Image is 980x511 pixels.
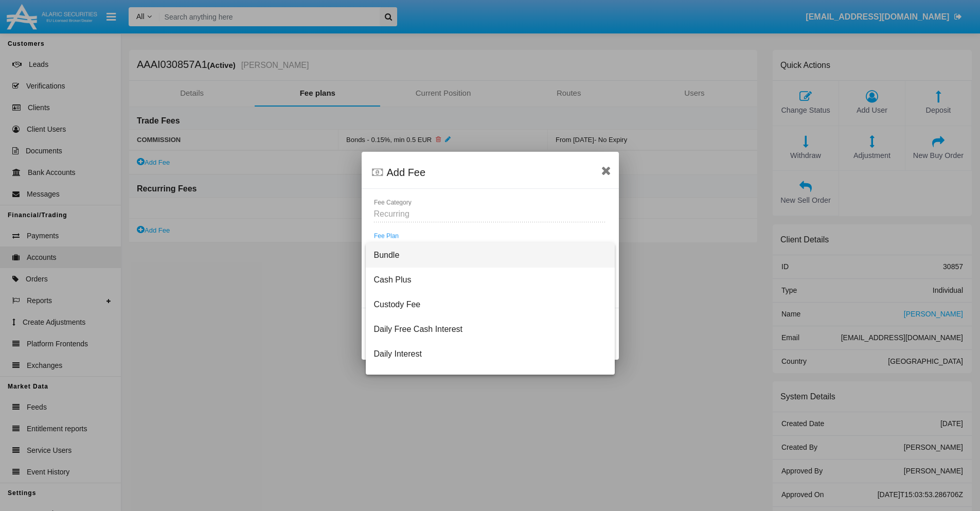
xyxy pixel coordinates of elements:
span: Dividend [374,366,607,391]
span: Daily Free Cash Interest [374,317,607,342]
span: Cash Plus [374,268,607,292]
span: Custody Fee [374,292,607,317]
span: Bundle [374,243,607,268]
span: Daily Interest [374,342,607,366]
